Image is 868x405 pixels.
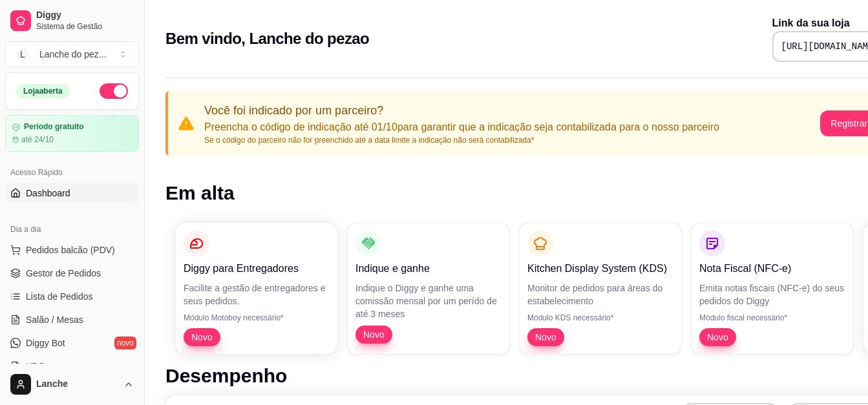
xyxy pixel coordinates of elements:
[527,313,673,323] p: Módulo KDS necessário*
[36,10,134,21] span: Diggy
[26,337,65,349] span: Diggy Bot
[5,115,139,152] a: Período gratuitoaté 24/10
[184,261,330,276] p: Diggy para Entregadores
[5,5,139,36] a: DiggySistema de Gestão
[184,282,330,307] p: Facilite a gestão de entregadores e seus pedidos.
[527,261,673,276] p: Kitchen Display System (KDS)
[26,290,93,303] span: Lista de Pedidos
[5,183,139,203] a: Dashboard
[204,135,719,145] p: Se o código do parceiro não for preenchido até a data limite a indicação não será contabilizada*
[5,41,139,67] button: Select a team
[5,369,139,400] button: Lanche
[204,119,719,135] p: Preencha o código de indicação até 01/10 para garantir que a indicação seja contabilizada para o ...
[5,356,139,377] a: KDS
[184,313,330,323] p: Módulo Motoboy necessário*
[39,48,107,61] div: Lanche do pez ...
[26,360,45,373] span: KDS
[692,223,853,354] button: Nota Fiscal (NFC-e)Emita notas fiscais (NFC-e) do seus pedidos do DiggyMódulo fiscal necessário*Novo
[348,223,509,354] button: Indique e ganheIndique o Diggy e ganhe uma comissão mensal por um perído de até 3 mesesNovo
[21,134,54,145] article: até 24/10
[5,219,139,240] div: Dia a dia
[176,223,337,354] button: Diggy para EntregadoresFacilite a gestão de entregadores e seus pedidos.Módulo Motoboy necessário...
[26,313,83,326] span: Salão / Mesas
[36,21,134,32] span: Sistema de Gestão
[5,309,139,330] a: Salão / Mesas
[358,328,390,341] span: Novo
[5,162,139,183] div: Acesso Rápido
[36,379,118,390] span: Lanche
[16,84,70,98] div: Loja aberta
[702,331,734,344] span: Novo
[5,286,139,307] a: Lista de Pedidos
[355,282,502,320] p: Indique o Diggy e ganhe uma comissão mensal por um perído de até 3 meses
[165,28,369,49] h2: Bem vindo, Lanche do pezao
[355,261,502,276] p: Indique e ganhe
[699,261,845,276] p: Nota Fiscal (NFC-e)
[5,333,139,353] a: Diggy Botnovo
[26,187,70,200] span: Dashboard
[204,101,719,119] p: Você foi indicado por um parceiro?
[699,313,845,323] p: Módulo fiscal necessário*
[5,263,139,284] a: Gestor de Pedidos
[26,244,115,256] span: Pedidos balcão (PDV)
[24,122,84,132] article: Período gratuito
[100,83,128,99] button: Alterar Status
[5,240,139,260] button: Pedidos balcão (PDV)
[26,267,101,280] span: Gestor de Pedidos
[530,331,562,344] span: Novo
[16,48,29,61] span: L
[520,223,681,354] button: Kitchen Display System (KDS)Monitor de pedidos para áreas do estabelecimentoMódulo KDS necessário...
[186,331,218,344] span: Novo
[527,282,673,307] p: Monitor de pedidos para áreas do estabelecimento
[699,282,845,307] p: Emita notas fiscais (NFC-e) do seus pedidos do Diggy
